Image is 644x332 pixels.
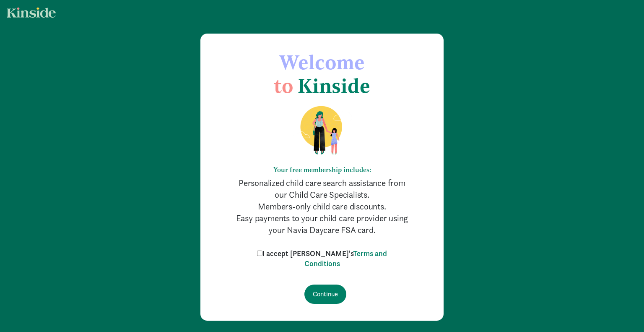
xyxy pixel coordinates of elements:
[257,251,262,256] input: I accept [PERSON_NAME]'sTerms and Conditions
[274,73,293,98] span: to
[234,201,410,212] p: Members-only child care discounts.
[7,7,56,18] img: light.svg
[290,105,354,156] img: illustration-mom-daughter.png
[298,73,370,98] span: Kinside
[304,285,346,304] input: Continue
[234,212,410,236] p: Easy payments to your child care provider using your Navia Daycare FSA card.
[304,248,387,268] a: Terms and Conditions
[279,50,365,74] span: Welcome
[234,166,410,174] h6: Your free membership includes:
[255,248,389,269] label: I accept [PERSON_NAME]'s
[234,177,410,201] p: Personalized child care search assistance from our Child Care Specialists.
